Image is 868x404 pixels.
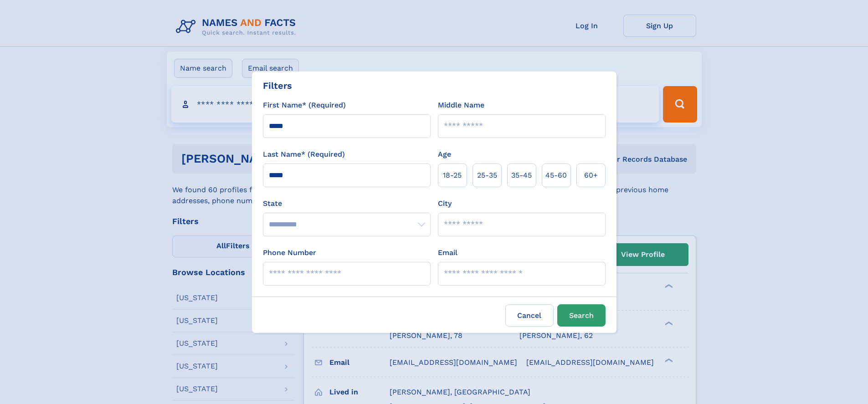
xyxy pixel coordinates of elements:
span: 25‑35 [477,170,497,181]
span: 35‑45 [511,170,532,181]
label: Age [438,149,451,160]
label: Cancel [505,304,554,327]
span: 60+ [584,170,598,181]
label: Email [438,247,457,258]
button: Search [557,304,606,327]
label: City [438,198,452,209]
label: First Name* (Required) [263,100,346,111]
label: Middle Name [438,100,484,111]
span: 18‑25 [443,170,462,181]
label: Last Name* (Required) [263,149,345,160]
label: Phone Number [263,247,316,258]
div: Filters [263,79,292,92]
span: 45‑60 [545,170,567,181]
label: State [263,198,431,209]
